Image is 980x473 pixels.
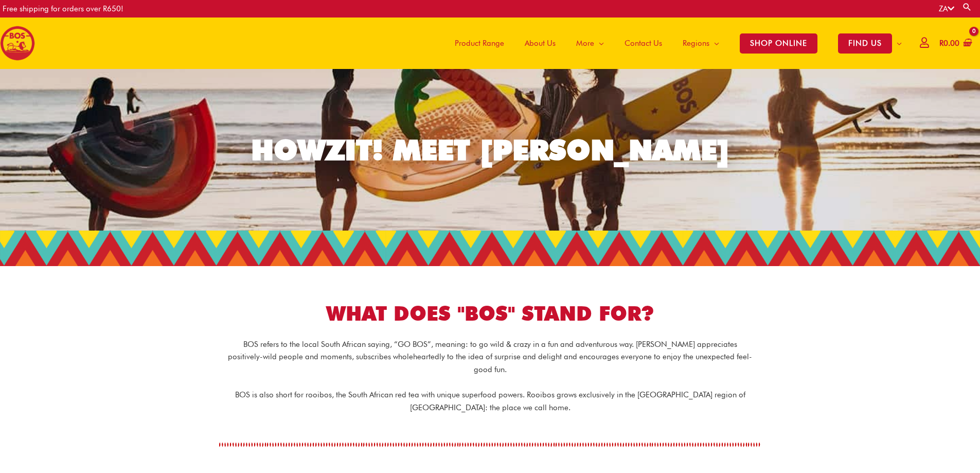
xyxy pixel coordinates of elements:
[939,39,959,48] bdi: 0.00
[740,33,817,54] span: SHOP ONLINE
[625,28,662,59] span: Contact Us
[228,338,753,376] p: BOS refers to the local South African saying, “GO BOS”, meaning: to go wild & crazy in a fun and ...
[202,300,778,328] h1: WHAT DOES "BOS" STAND FOR?
[683,28,709,59] span: Regions
[937,32,972,55] a: View Shopping Cart, empty
[525,28,556,59] span: About Us
[838,33,892,54] span: FIND US
[251,136,729,164] div: HOWZIT! MEET [PERSON_NAME]
[228,389,753,414] p: BOS is also short for rooibos, the South African red tea with unique superfood powers. Rooibos gr...
[514,17,566,69] a: About Us
[729,17,828,69] a: SHOP ONLINE
[672,17,729,69] a: Regions
[939,4,954,13] a: ZA
[444,17,514,69] a: Product Range
[455,28,504,59] span: Product Range
[614,17,672,69] a: Contact Us
[437,17,912,69] nav: Site Navigation
[576,28,594,59] span: More
[566,17,614,69] a: More
[962,2,972,12] a: Search button
[939,39,943,48] span: R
